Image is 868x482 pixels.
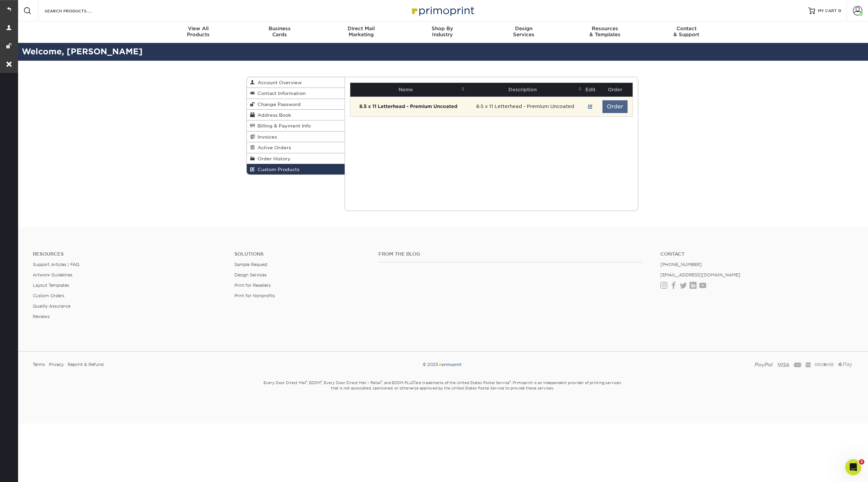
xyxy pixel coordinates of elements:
[33,304,70,309] a: Quality Assurance
[255,91,306,96] span: Contact Information
[359,104,457,109] strong: 8.5 x 11 Letterhead - Premium Uncoated
[234,262,268,267] a: Sample Request
[255,134,277,140] span: Invoices
[564,25,646,32] span: Resources
[483,25,564,32] span: Design
[597,83,633,97] th: Order
[255,123,311,128] span: Billing & Payment Info
[247,142,345,153] a: Active Orders
[247,110,345,120] a: Address Book
[234,293,275,298] a: Print for Nonprofits
[320,25,402,38] div: Marketing
[320,25,402,32] span: Direct Mail
[44,7,109,15] input: SEARCH PRODUCTS.....
[845,459,861,475] iframe: Intercom live chat
[255,102,301,107] span: Change Password
[414,380,415,383] sup: ®
[247,77,345,88] a: Account Overview
[247,120,345,131] a: Billing & Payment Info
[33,293,64,298] a: Custom Orders
[646,25,727,32] span: Contact
[483,25,564,38] div: Services
[646,21,727,43] a: Contact& Support
[320,21,402,43] a: Direct MailMarketing
[239,25,320,32] span: Business
[402,25,483,32] span: Shop By
[239,21,320,43] a: BusinessCards
[350,83,467,97] th: Name
[33,314,50,319] a: Reviews
[33,283,69,288] a: Layout Templates
[239,25,320,38] div: Cards
[17,46,868,58] h2: Welcome, [PERSON_NAME]
[255,80,302,85] span: Account Overview
[660,251,852,257] a: Contact
[247,131,345,142] a: Invoices
[158,25,239,38] div: Products
[467,83,584,97] th: Description
[602,100,628,113] button: Order
[467,97,584,116] td: 8.5 x 11 Letterhead - Premium Uncoated
[646,25,727,38] div: & Support
[234,283,271,288] a: Print for Resellers
[564,25,646,38] div: & Templates
[33,251,224,257] h4: Resources
[818,8,837,14] span: MY CART
[564,21,646,43] a: Resources& Templates
[234,251,368,257] h4: Solutions
[402,25,483,38] div: Industry
[255,167,299,172] span: Custom Products
[402,21,483,43] a: Shop ByIndustry
[584,83,597,97] th: Edit
[49,360,64,370] a: Privacy
[247,164,345,174] a: Custom Products
[409,3,476,18] img: Primoprint
[306,380,307,383] sup: ®
[859,459,864,465] span: 2
[510,380,511,383] sup: ®
[33,360,45,370] a: Terms
[234,272,267,277] a: Design Services
[247,99,345,110] a: Change Password
[321,380,322,383] sup: ®
[483,21,564,43] a: DesignServices
[247,88,345,99] a: Contact Information
[660,272,740,277] a: [EMAIL_ADDRESS][DOMAIN_NAME]
[304,360,580,370] div: © 2025
[158,21,239,43] a: View AllProducts
[838,8,841,13] span: 0
[381,380,382,383] sup: ®
[378,251,643,257] h4: From the Blog
[246,378,638,407] small: Every Door Direct Mail , EDDM , Every Door Direct Mail – Retail , and EDDM PLUS are trademarks of...
[660,262,702,267] a: [PHONE_NUMBER]
[438,362,462,367] img: Primoprint
[255,145,291,150] span: Active Orders
[33,262,79,267] a: Support Articles | FAQ
[33,272,72,277] a: Artwork Guidelines
[255,156,291,161] span: Order History
[247,153,345,164] a: Order History
[255,112,291,118] span: Address Book
[158,25,239,32] span: View All
[68,360,103,370] a: Reprint & Refund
